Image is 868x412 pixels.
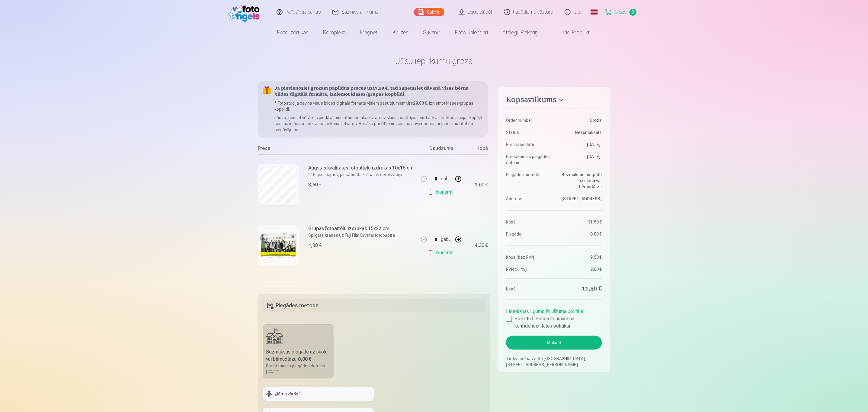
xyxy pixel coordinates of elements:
dd: 2,00 € [557,266,602,272]
a: Noņemt [428,186,455,198]
dd: 11,50 € [557,285,602,293]
div: 3,60 € [475,183,488,187]
button: Kopsavilkums [506,95,602,106]
a: Lietošanas līgums [506,309,544,314]
dd: 0,00 € [557,231,602,237]
div: Paredzamais piegādes datums [DATE]. [266,363,330,375]
label: Piekrītu lietotāja līgumam un konfidencialitātes politikai [506,315,602,330]
dt: Address [506,196,551,202]
dd: [DATE]. [557,141,602,147]
div: gab. [441,232,450,247]
a: Komplekti [316,24,353,41]
button: Maksāt [506,336,602,350]
dd: 9,50 € [557,254,602,260]
a: Foto kalendāri [448,24,495,41]
dd: Bezmaksas piegāde uz skolu vai bērnudārzu [557,172,602,190]
p: Tirdzniecības vieta [GEOGRAPHIC_DATA], [STREET_ADDRESS][PERSON_NAME] [506,356,602,368]
a: Noņemt [428,247,455,259]
p: * Fotostudija dāvina visus bildes digitālā formātā visiem pasūtījumiem virs , izniemot klases/gru... [275,100,483,112]
div: Prece [258,145,419,154]
h6: Augstas kvalitātes fotoattēlu izdrukas 10x15 cm [309,164,414,172]
dt: Kopā (bez PVN) [506,254,551,260]
dt: Purchase date [506,141,551,147]
a: Krūzes [386,24,416,41]
dd: [DATE]. [557,154,602,166]
a: Foto izdrukas [270,24,316,41]
a: Suvenīri [416,24,448,41]
b: 29,00 € [413,101,427,106]
dt: Piegāde [506,231,551,237]
div: Daudzums [418,145,464,154]
dt: Order number [506,117,551,123]
div: , [506,306,602,330]
dd: Grozs [557,117,602,123]
h1: Jūsu iepirkumu grozs [258,55,610,66]
div: 3,60 € [309,181,322,189]
span: 3 [629,9,636,16]
div: 4,30 € [475,244,488,247]
h5: Ja pievienosiet grozam papildus preces uz , tad saņemsiet dāvanā visas bērna bildes digitālā form... [275,86,483,98]
h6: Grupas fotoattēlu izdrukas 15x22 cm [309,225,395,232]
span: Grozs [615,8,627,16]
dt: Kopā [506,219,551,225]
a: Magnēti [353,24,386,41]
a: Atslēgu piekariņi [495,24,546,41]
b: 17,50 € [373,86,388,91]
h5: Piegādes metode [263,299,486,312]
img: /fa1 [228,2,263,22]
div: Bezmaksas piegāde uz skolu vai bērnudārzu : [266,348,330,363]
dt: Paredzamais piegādes datums [506,154,551,166]
dt: Piegādes metode [506,172,551,190]
span: Neapmaksāts [575,129,602,135]
dt: Kopā [506,285,551,293]
dt: Status [506,129,551,135]
div: 4,30 € [309,242,322,249]
a: Galerija [414,8,444,16]
b: 0,00 € [298,356,312,362]
div: Kopā [464,145,488,154]
h6: Augstas kvalitātes fotoattēlu izdrukas 10x15 cm [309,286,414,293]
dd: [STREET_ADDRESS] [557,196,602,202]
a: Visi produkti [546,24,598,41]
div: gab. [441,172,450,186]
p: 210 gsm papīrs, piesātināta krāsa un detalizācija [309,172,414,178]
p: Lūdzu, ņemiet vērā: šis piedāvājums attiecas tikai uz atsevišķiem pasūtījumiem. Lai kvalificētos ... [275,115,483,133]
dt: PVN (21%) [506,266,551,272]
a: Privātuma politika [546,309,583,314]
dd: 11,50 € [557,219,602,225]
p: Spilgtas krāsas uz Fuji Film Crystal fotopapīra [309,232,395,238]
